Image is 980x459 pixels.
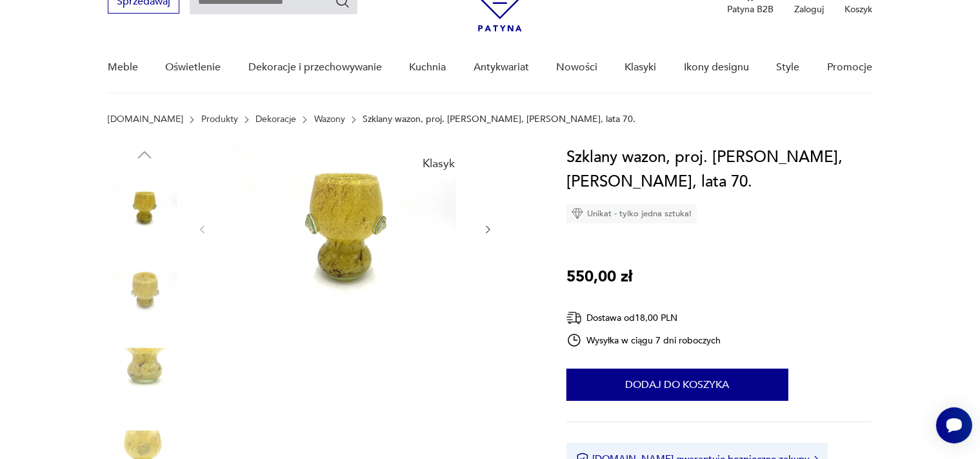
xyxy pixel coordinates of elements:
a: Style [776,43,799,92]
div: Dostawa od 18,00 PLN [566,310,721,326]
a: Klasyki [625,43,657,92]
a: Oświetlenie [166,43,221,92]
p: 550,00 zł [566,265,632,289]
iframe: Smartsupp widget button [936,407,972,444]
button: Dodaj do koszyka [566,369,788,401]
img: Ikona diamentu [572,208,583,219]
p: Szklany wazon, proj. [PERSON_NAME], [PERSON_NAME], lata 70. [363,114,635,125]
a: [DOMAIN_NAME] [108,114,183,125]
div: Wysyłka w ciągu 7 dni roboczych [566,332,721,348]
img: Zdjęcie produktu Szklany wazon, proj. Wiesław Sawczuk, Łysa Góra, lata 70. [108,171,181,245]
a: Promocje [827,43,872,92]
p: Patyna B2B [727,3,774,15]
div: Unikat - tylko jedna sztuka! [566,204,697,223]
a: Dekoracje i przechowywanie [248,43,382,92]
img: Ikona dostawy [566,310,582,326]
div: Klasyk [415,150,463,178]
img: Zdjęcie produktu Szklany wazon, proj. Wiesław Sawczuk, Łysa Góra, lata 70. [108,254,181,327]
a: Dekoracje [255,114,296,125]
a: Ikony designu [684,43,749,92]
a: Meble [108,43,138,92]
a: Produkty [201,114,238,125]
a: Antykwariat [474,43,529,92]
img: Zdjęcie produktu Szklany wazon, proj. Wiesław Sawczuk, Łysa Góra, lata 70. [108,336,181,409]
p: Zaloguj [794,3,824,15]
a: Nowości [556,43,597,92]
img: Zdjęcie produktu Szklany wazon, proj. Wiesław Sawczuk, Łysa Góra, lata 70. [221,145,470,311]
h1: Szklany wazon, proj. [PERSON_NAME], [PERSON_NAME], lata 70. [566,145,872,194]
p: Koszyk [845,3,872,15]
a: Kuchnia [409,43,446,92]
a: Wazony [314,114,345,125]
